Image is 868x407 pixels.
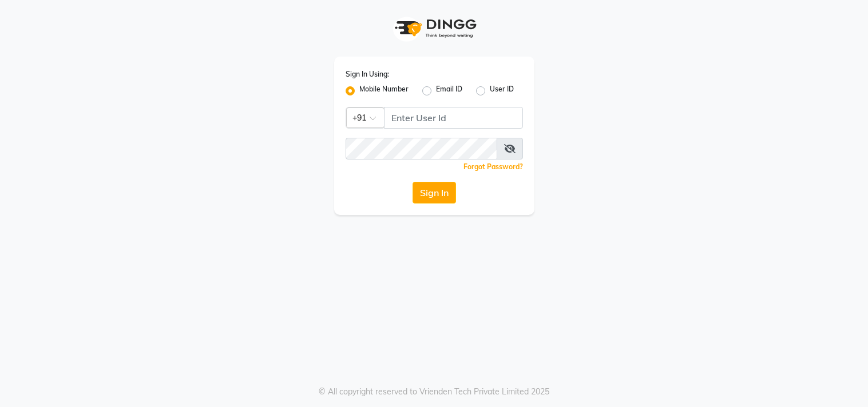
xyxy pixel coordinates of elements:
[436,84,462,98] label: Email ID
[463,162,523,171] a: Forgot Password?
[346,69,389,79] label: Sign In Using:
[346,138,497,159] input: Username
[490,84,514,98] label: User ID
[384,107,523,129] input: Username
[389,11,480,45] img: logo1.svg
[413,182,456,203] button: Sign In
[359,84,409,98] label: Mobile Number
